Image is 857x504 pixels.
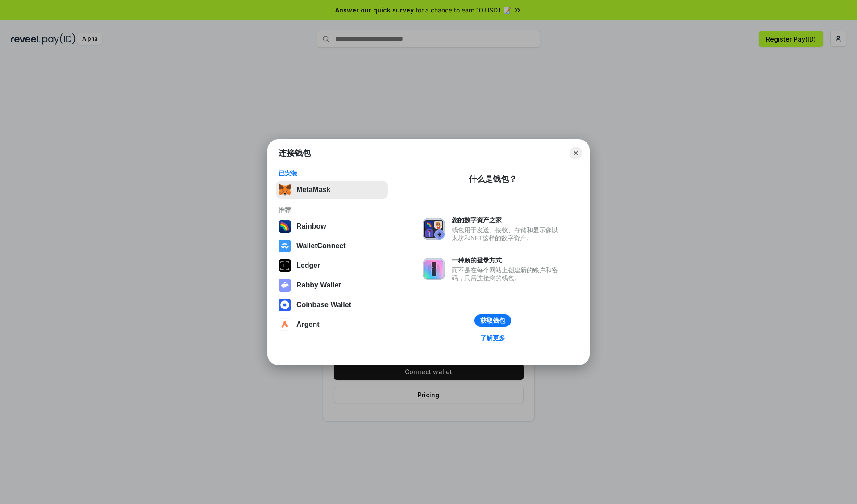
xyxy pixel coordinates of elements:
[276,296,388,314] button: Coinbase Wallet
[423,258,445,280] img: svg+xml,%3Csvg%20xmlns%3D%22http%3A%2F%2Fwww.w3.org%2F2000%2Fsvg%22%20fill%3D%22none%22%20viewBox...
[475,332,511,344] a: 了解更多
[276,316,388,333] button: Argent
[276,276,388,294] button: Rabby Wallet
[279,148,311,158] h1: 连接钱包
[296,301,351,309] div: Coinbase Wallet
[279,169,385,177] div: 已安装
[279,240,291,252] img: svg+xml,%3Csvg%20width%3D%2228%22%20height%3D%2228%22%20viewBox%3D%220%200%2028%2028%22%20fill%3D...
[452,266,562,282] div: 而不是在每个网站上创建新的账户和密码，只需连接您的钱包。
[279,206,385,214] div: 推荐
[279,220,291,233] img: svg+xml,%3Csvg%20width%3D%22120%22%20height%3D%22120%22%20viewBox%3D%220%200%20120%20120%22%20fil...
[296,222,326,230] div: Rainbow
[279,279,291,292] img: svg+xml,%3Csvg%20xmlns%3D%22http%3A%2F%2Fwww.w3.org%2F2000%2Fsvg%22%20fill%3D%22none%22%20viewBox...
[279,318,291,331] img: svg+xml,%3Csvg%20width%3D%2228%22%20height%3D%2228%22%20viewBox%3D%220%200%2028%2028%22%20fill%3D...
[480,334,505,342] div: 了解更多
[276,181,388,199] button: MetaMask
[296,262,320,270] div: Ledger
[452,226,562,242] div: 钱包用于发送、接收、存储和显示像以太坊和NFT这样的数字资产。
[570,147,582,159] button: Close
[279,299,291,311] img: svg+xml,%3Csvg%20width%3D%2228%22%20height%3D%2228%22%20viewBox%3D%220%200%2028%2028%22%20fill%3D...
[296,321,320,329] div: Argent
[276,257,388,275] button: Ledger
[296,281,341,289] div: Rabby Wallet
[469,174,517,184] div: 什么是钱包？
[296,186,330,194] div: MetaMask
[276,237,388,255] button: WalletConnect
[452,256,562,264] div: 一种新的登录方式
[474,314,511,327] button: 获取钱包
[276,217,388,235] button: Rainbow
[452,216,562,224] div: 您的数字资产之家
[296,242,346,250] div: WalletConnect
[279,183,291,196] img: svg+xml,%3Csvg%20fill%3D%22none%22%20height%3D%2233%22%20viewBox%3D%220%200%2035%2033%22%20width%...
[480,317,505,325] div: 获取钱包
[423,218,445,240] img: svg+xml,%3Csvg%20xmlns%3D%22http%3A%2F%2Fwww.w3.org%2F2000%2Fsvg%22%20fill%3D%22none%22%20viewBox...
[279,259,291,272] img: svg+xml,%3Csvg%20xmlns%3D%22http%3A%2F%2Fwww.w3.org%2F2000%2Fsvg%22%20width%3D%2228%22%20height%3...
